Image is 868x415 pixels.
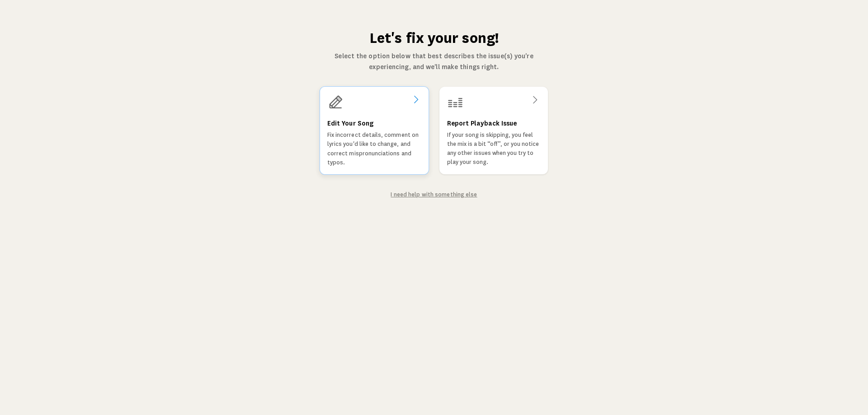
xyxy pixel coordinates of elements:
[391,191,477,198] a: I need help with something else
[319,29,549,47] h1: Let's fix your song!
[327,131,421,167] p: Fix incorrect details, comment on lyrics you'd like to change, and correct mispronunciations and ...
[327,118,373,129] h3: Edit Your Song
[320,87,429,174] a: Edit Your SongFix incorrect details, comment on lyrics you'd like to change, and correct mispronu...
[447,131,540,167] p: If your song is skipping, you feel the mix is a bit “off”, or you notice any other issues when yo...
[439,87,548,174] a: Report Playback IssueIf your song is skipping, you feel the mix is a bit “off”, or you notice any...
[319,51,549,72] p: Select the option below that best describes the issue(s) you're experiencing, and we'll make thin...
[447,118,517,129] h3: Report Playback Issue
